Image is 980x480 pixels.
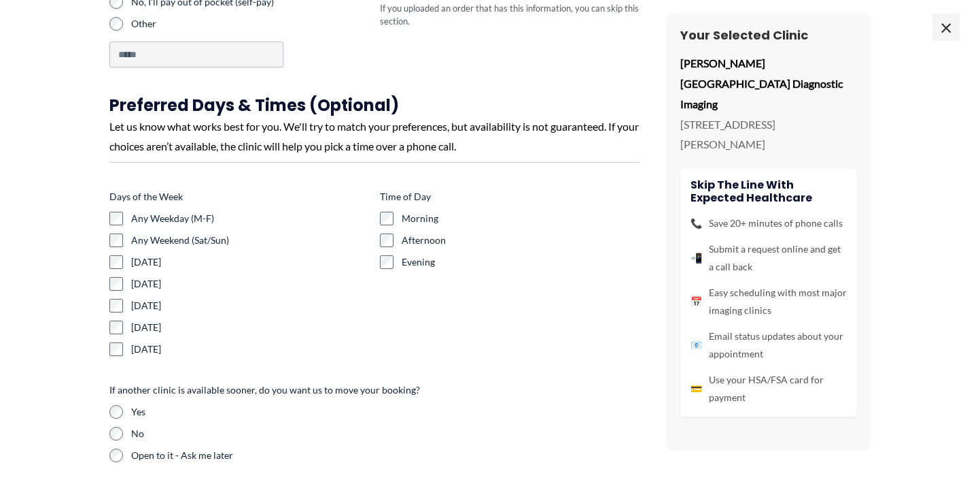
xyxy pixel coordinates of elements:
[690,214,847,232] li: Save 20+ minutes of phone calls
[680,53,857,114] p: [PERSON_NAME][GEOGRAPHIC_DATA] Diagnostic Imaging
[131,212,369,225] label: Any Weekday (M-F)
[109,95,640,116] h3: Preferred Days & Times (Optional)
[690,240,847,276] li: Submit a request online and get a call back
[131,299,369,313] label: [DATE]
[690,371,847,406] li: Use your HSA/FSA card for payment
[402,255,640,269] label: Evening
[109,190,183,204] legend: Days of the Week
[690,249,702,267] span: 📲
[109,42,283,67] input: Other Choice, please specify
[690,380,702,398] span: 💳
[380,2,640,27] div: If you uploaded an order that has this information, you can skip this section.
[402,212,640,225] label: Morning
[131,277,369,291] label: [DATE]
[690,178,847,204] h4: Skip the line with Expected Healthcare
[690,327,847,363] li: Email status updates about your appointment
[131,405,640,419] label: Yes
[380,190,431,204] legend: Time of Day
[690,293,702,310] span: 📅
[131,342,369,356] label: [DATE]
[131,17,369,31] label: Other
[690,336,702,354] span: 📧
[690,284,847,319] li: Easy scheduling with most major imaging clinics
[690,214,702,232] span: 📞
[402,234,640,247] label: Afternoon
[680,27,857,43] h3: Your Selected Clinic
[131,427,640,441] label: No
[131,449,640,462] label: Open to it - Ask me later
[131,234,369,247] label: Any Weekend (Sat/Sun)
[131,321,369,334] label: [DATE]
[131,255,369,269] label: [DATE]
[109,116,640,157] div: Let us know what works best for you. We'll try to match your preferences, but availability is not...
[109,383,420,397] legend: If another clinic is available sooner, do you want us to move your booking?
[932,14,960,41] span: ×
[680,114,857,155] p: [STREET_ADDRESS][PERSON_NAME]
